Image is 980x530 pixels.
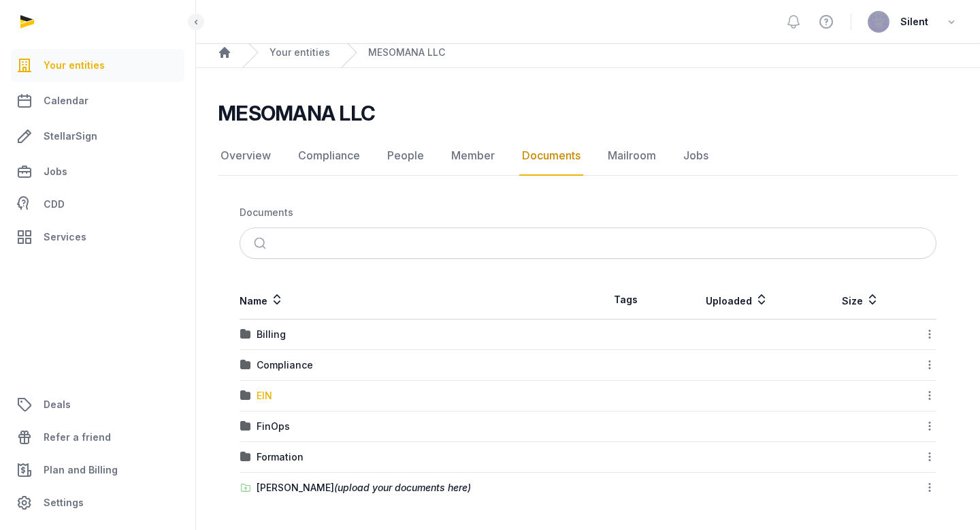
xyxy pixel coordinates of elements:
div: FinOps [257,420,290,433]
a: Your entities [11,49,184,82]
button: Submit [246,228,278,258]
a: Mailroom [605,136,659,176]
span: Calendar [44,93,88,109]
a: Refer a friend [11,421,184,454]
span: Your entities [44,57,105,74]
a: Plan and Billing [11,454,184,486]
a: Deals [11,388,184,421]
span: StellarSign [44,128,97,144]
a: CDD [11,191,184,218]
th: Uploaded [663,281,811,319]
th: Tags [588,281,663,319]
span: CDD [44,196,65,213]
nav: Breadcrumb [196,37,980,68]
img: avatar [868,11,889,33]
iframe: Chat Widget [912,465,980,530]
div: Documents [240,206,293,219]
a: Your entities [269,46,330,59]
div: Billing [257,328,286,341]
h2: MESOMANA LLC [218,101,375,125]
a: People [385,136,427,176]
span: Jobs [44,163,67,180]
img: folder.svg [240,329,251,340]
span: Services [44,229,86,245]
a: Calendar [11,84,184,117]
a: MESOMANA LLC [368,46,445,59]
img: folder.svg [240,421,251,432]
a: Documents [519,136,583,176]
th: Size [811,281,911,319]
img: folder-upload.svg [240,482,251,493]
a: Services [11,221,184,253]
img: folder.svg [240,390,251,401]
a: Settings [11,486,184,519]
span: Deals [44,396,71,413]
nav: Tabs [218,136,958,176]
a: Overview [218,136,274,176]
a: Compliance [295,136,363,176]
div: Compliance [257,358,313,372]
div: [PERSON_NAME] [257,481,471,495]
div: EIN [257,389,272,403]
th: Name [240,281,588,319]
nav: Breadcrumb [240,198,936,228]
img: folder.svg [240,452,251,463]
span: Silent [900,14,928,30]
a: Jobs [681,136,711,176]
span: (upload your documents here) [334,482,471,493]
a: Member [448,136,497,176]
span: Settings [44,495,84,511]
img: folder.svg [240,360,251,371]
span: Refer a friend [44,429,111,446]
span: Plan and Billing [44,462,118,478]
a: Jobs [11,155,184,188]
div: Formation [257,450,304,464]
a: StellarSign [11,120,184,153]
